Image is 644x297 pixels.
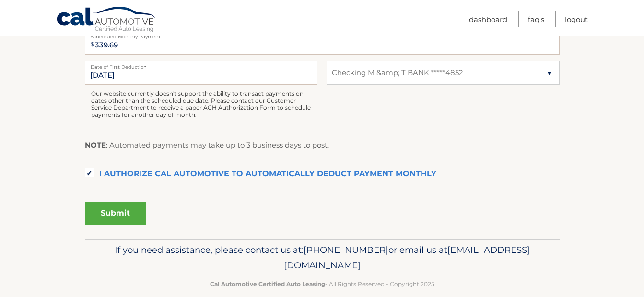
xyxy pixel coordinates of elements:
label: Date of First Deduction [85,61,317,69]
p: - All Rights Reserved - Copyright 2025 [91,279,553,289]
strong: Cal Automotive Certified Auto Leasing [210,280,325,287]
input: Payment Date [85,61,317,85]
a: Dashboard [469,11,507,27]
a: FAQ's [528,11,544,27]
strong: NOTE [85,140,106,149]
p: If you need assistance, please contact us at: or email us at [91,242,553,273]
span: [PHONE_NUMBER] [304,244,388,255]
p: : Automated payments may take up to 3 business days to post. [85,139,329,151]
button: Submit [85,202,146,225]
a: Logout [565,11,588,27]
div: Our website currently doesn't support the ability to transact payments on dates other than the sc... [85,85,317,125]
label: I authorize cal automotive to automatically deduct payment monthly [85,165,560,184]
span: [EMAIL_ADDRESS][DOMAIN_NAME] [284,244,530,271]
a: Cal Automotive [56,6,157,34]
input: Payment Amount [85,31,560,55]
span: $ [88,34,97,55]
